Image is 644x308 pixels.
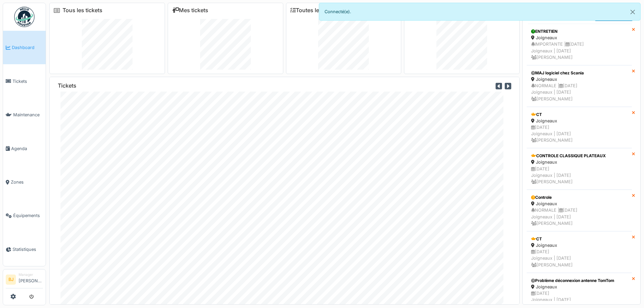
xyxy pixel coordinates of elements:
div: [DATE] Joigneaux | [DATE] [PERSON_NAME] [531,166,627,185]
div: MAJ logiciel chez Scania [531,70,627,76]
a: Statistiques [3,233,46,266]
a: Tous les tickets [63,7,102,14]
div: Joigneaux [531,34,627,41]
a: Controle Joigneaux NORMALE |[DATE]Joigneaux | [DATE] [PERSON_NAME] [527,190,632,231]
div: Joigneaux [531,159,627,165]
span: Agenda [11,145,43,152]
div: Joigneaux [531,242,627,248]
div: Manager [19,272,43,277]
a: Tickets [3,64,46,98]
div: CONTROLE CLASSIQUE PLATEAUX [531,153,627,159]
a: Équipements [3,199,46,232]
div: CT [531,236,627,242]
a: ENTRETIEN Joigneaux IMPORTANTE |[DATE]Joigneaux | [DATE] [PERSON_NAME] [527,24,632,65]
a: CT Joigneaux [DATE]Joigneaux | [DATE] [PERSON_NAME] [527,107,632,148]
a: Maintenance [3,98,46,132]
li: [PERSON_NAME] [19,272,43,287]
div: NORMALE | [DATE] Joigneaux | [DATE] [PERSON_NAME] [531,207,627,227]
span: Maintenance [13,112,43,118]
div: Joigneaux [531,118,627,124]
a: CONTROLE CLASSIQUE PLATEAUX Joigneaux [DATE]Joigneaux | [DATE] [PERSON_NAME] [527,148,632,190]
button: Close [625,3,640,21]
div: Joigneaux [531,76,627,82]
div: Joigneaux [531,200,627,207]
li: BJ [6,275,16,285]
a: CT Joigneaux [DATE]Joigneaux | [DATE] [PERSON_NAME] [527,231,632,273]
div: ENTRETIEN [531,28,627,34]
div: [DATE] Joigneaux | [DATE] [PERSON_NAME] [531,248,627,268]
a: BJ Manager[PERSON_NAME] [6,272,43,288]
a: Mes tickets [172,7,208,14]
div: Connecté(e). [319,3,641,21]
a: MAJ logiciel chez Scania Joigneaux NORMALE |[DATE]Joigneaux | [DATE] [PERSON_NAME] [527,65,632,107]
a: Agenda [3,132,46,165]
div: IMPORTANTE | [DATE] Joigneaux | [DATE] [PERSON_NAME] [531,41,627,61]
a: Zones [3,165,46,199]
div: Joigneaux [531,284,627,290]
div: [DATE] Joigneaux | [DATE] [PERSON_NAME] [531,124,627,144]
div: NORMALE | [DATE] Joigneaux | [DATE] [PERSON_NAME] [531,82,627,102]
div: Controle [531,194,627,200]
img: Badge_color-CXgf-gQk.svg [14,7,34,27]
a: Dashboard [3,31,46,64]
span: Zones [11,179,43,185]
div: Problème déconnexion antenne TomTom [531,278,627,284]
a: Toutes les tâches [290,7,341,14]
span: Équipements [13,212,43,219]
div: CT [531,112,627,118]
h6: Tickets [58,82,76,89]
span: Dashboard [12,44,43,51]
span: Tickets [13,78,43,85]
span: Statistiques [13,246,43,253]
